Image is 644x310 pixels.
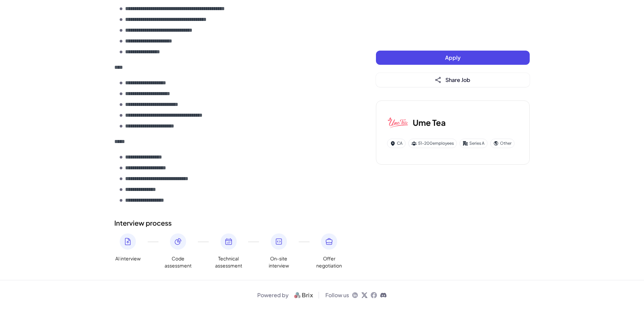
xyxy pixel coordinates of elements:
[265,255,292,269] span: On-site interview
[257,291,289,299] span: Powered by
[165,255,192,269] span: Code assessment
[316,255,343,269] span: Offer negotiation
[445,76,470,83] span: Share Job
[445,54,461,61] span: Apply
[460,139,488,148] div: Series A
[114,218,349,228] h2: Interview process
[215,255,242,269] span: Technical assessment
[413,116,446,129] h3: Ume Tea
[408,139,457,148] div: 51-200 employees
[376,51,530,65] button: Apply
[291,291,316,299] img: logo
[387,112,409,133] img: Um
[387,139,406,148] div: CA
[376,73,530,87] button: Share Job
[115,255,141,262] span: AI interview
[490,139,515,148] div: Other
[325,291,349,299] span: Follow us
